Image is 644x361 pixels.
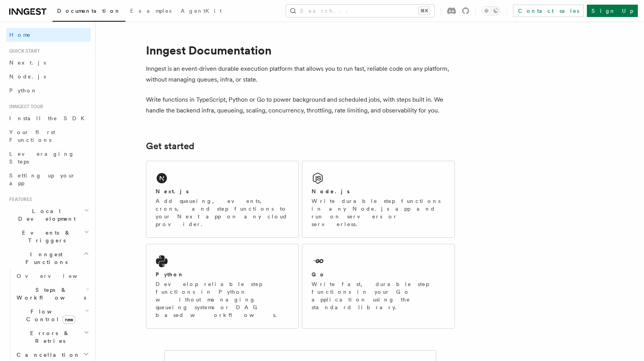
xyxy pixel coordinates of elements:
a: PythonDevelop reliable step functions in Python without managing queueing systems or DAG based wo... [146,244,299,329]
span: Flow Control [14,308,85,323]
a: Python [6,83,91,97]
a: Documentation [53,2,125,22]
span: Examples [130,8,171,14]
button: Errors & Retries [14,326,91,348]
p: Add queueing, events, crons, and step functions to your Next app on any cloud provider. [156,197,289,228]
a: Setting up your app [6,169,91,190]
p: Write functions in TypeScript, Python or Go to power background and scheduled jobs, with steps bu... [146,94,455,116]
h2: Go [312,271,325,278]
h2: Next.js [156,187,189,195]
p: Inngest is an event-driven durable execution platform that allows you to run fast, reliable code ... [146,63,455,85]
button: Events & Triggers [6,226,91,247]
a: Overview [14,269,91,283]
a: GoWrite fast, durable step functions in your Go application using the standard library. [302,244,455,329]
span: Setting up your app [9,172,76,186]
a: Sign Up [587,5,638,17]
span: Features [6,196,32,203]
a: Install the SDK [6,111,91,125]
a: AgentKit [176,2,226,21]
button: Local Development [6,204,91,226]
h2: Node.js [312,187,350,195]
a: Node.jsWrite durable step functions in any Node.js app and run on servers or serverless. [302,161,455,238]
p: Write fast, durable step functions in your Go application using the standard library. [312,280,445,311]
h2: Python [156,271,184,278]
a: Next.jsAdd queueing, events, crons, and step functions to your Next app on any cloud provider. [146,161,299,238]
button: Flow Controlnew [14,305,91,326]
a: Node.js [6,70,91,83]
span: Quick start [6,48,40,54]
button: Search...⌘K [286,5,434,17]
a: Leveraging Steps [6,147,91,169]
span: Node.js [9,73,46,80]
a: Next.js [6,56,91,70]
a: Your first Functions [6,125,91,147]
span: Overview [17,273,96,279]
span: new [63,315,75,324]
span: Leveraging Steps [9,151,75,165]
h1: Inngest Documentation [146,43,455,57]
span: Next.js [9,60,46,66]
button: Inngest Functions [6,247,91,269]
span: Steps & Workflows [14,286,86,301]
span: Documentation [57,8,121,14]
p: Develop reliable step functions in Python without managing queueing systems or DAG based workflows. [156,280,289,319]
a: Examples [125,2,176,21]
a: Home [6,28,91,42]
a: Get started [146,141,194,152]
button: Steps & Workflows [14,283,91,305]
span: Inngest Functions [6,250,83,266]
span: Install the SDK [9,115,89,121]
span: Local Development [6,207,84,223]
span: Events & Triggers [6,229,84,244]
span: Home [9,31,31,39]
span: Inngest tour [6,104,43,110]
span: Your first Functions [9,129,55,143]
kbd: ⌘K [419,7,430,15]
button: Toggle dark mode [482,6,500,15]
a: Contact sales [513,5,584,17]
span: Python [9,87,37,94]
p: Write durable step functions in any Node.js app and run on servers or serverless. [312,197,445,228]
span: Errors & Retries [14,329,84,345]
span: AgentKit [181,8,222,14]
span: Cancellation [14,351,80,359]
